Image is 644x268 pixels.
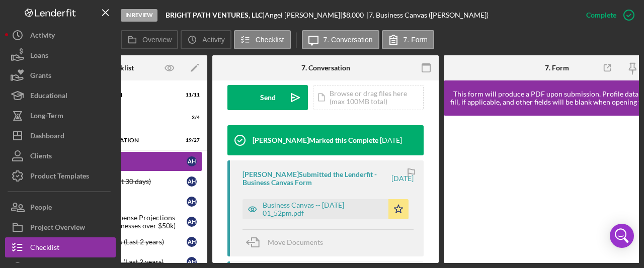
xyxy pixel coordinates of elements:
[367,11,489,19] div: | 7. Business Canvas ([PERSON_NAME])
[187,156,197,166] div: A H
[5,166,116,186] button: Product Templates
[121,9,157,22] div: In Review
[382,30,434,49] button: 7. Form
[30,106,63,128] div: Long-Term
[5,197,116,217] button: People
[243,199,409,219] button: Business Canvas -- [DATE] 01_52pm.pdf
[302,30,379,49] button: 7. Conversation
[380,136,402,144] time: 2025-08-13 18:57
[576,5,639,25] button: Complete
[30,197,52,220] div: People
[301,64,350,72] div: 7. Conversation
[30,126,64,148] div: Dashboard
[187,257,197,267] div: A H
[227,85,308,110] button: Send
[265,11,342,19] div: Angel [PERSON_NAME] |
[182,137,200,143] div: 19 / 27
[57,157,187,165] div: Business Canvas
[253,136,378,144] div: [PERSON_NAME] Marked this Complete
[30,237,59,260] div: Checklist
[404,36,428,44] label: 7. Form
[30,166,89,189] div: Product Templates
[57,177,187,186] div: Personal Income (last 30 days)
[187,237,197,247] div: A H
[202,36,224,44] label: Activity
[5,146,116,166] button: Clients
[57,258,187,266] div: Business Tax Returns (Last 2 years)
[260,85,276,110] div: Send
[234,30,291,49] button: Checklist
[545,64,569,72] div: 7. Form
[121,30,178,49] button: Overview
[391,174,414,183] time: 2025-08-12 17:52
[57,198,187,206] div: Business Financials
[342,11,364,19] span: $8,000
[187,197,197,207] div: A H
[243,230,333,255] button: Move Documents
[256,36,284,44] label: Checklist
[181,30,231,49] button: Activity
[57,214,187,230] div: 1 Year of Income/Expense Projections (new or start up businesses over $50k)
[182,92,200,98] div: 11 / 11
[30,146,52,168] div: Clients
[324,36,373,44] label: 7. Conversation
[5,237,116,257] button: Checklist
[586,5,616,25] div: Complete
[166,11,265,19] div: |
[610,224,634,248] div: Open Intercom Messenger
[5,217,116,237] button: Project Overview
[57,238,187,246] div: Personal Tax Returns (Last 2 years)
[166,11,263,19] b: BRIGHT PATH VENTURES, LLC
[187,217,197,227] div: A H
[182,115,200,121] div: 3 / 4
[5,126,116,146] button: Dashboard
[263,201,383,217] div: Business Canvas -- [DATE] 01_52pm.pdf
[268,238,323,246] span: Move Documents
[142,36,172,44] label: Overview
[243,170,390,187] div: [PERSON_NAME] Submitted the Lenderfit - Business Canvas Form
[187,176,197,187] div: A H
[30,217,85,240] div: Project Overview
